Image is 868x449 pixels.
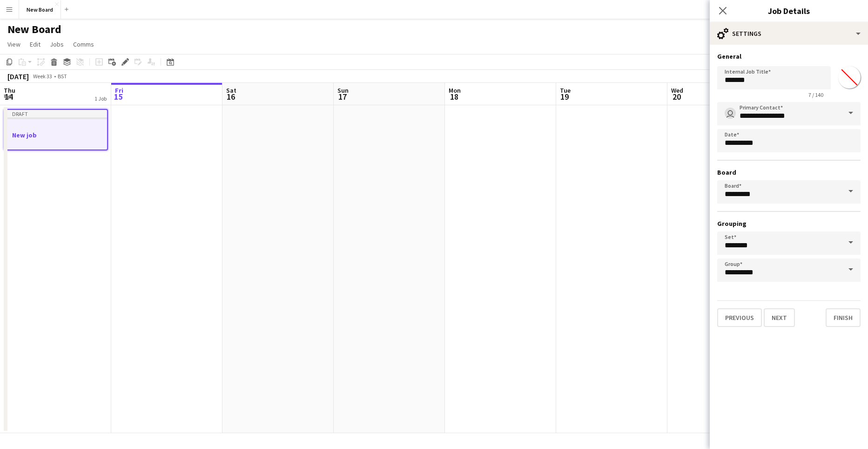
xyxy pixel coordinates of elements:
span: Sun [337,86,349,95]
div: Settings [710,22,868,45]
span: Fri [115,86,123,95]
div: Draft [5,110,107,117]
span: Thu [4,86,15,95]
h3: Job Details [710,5,868,17]
h3: Grouping [717,219,861,228]
button: New Board [19,0,61,19]
span: Comms [73,40,94,48]
div: [DATE] [7,72,29,81]
a: Comms [69,38,98,50]
div: BST [58,73,67,80]
span: Tue [560,86,571,95]
a: View [4,38,24,50]
h3: New job [5,131,107,139]
span: Week 33 [31,73,54,80]
span: Jobs [50,40,64,48]
h3: General [717,52,861,61]
h3: Board [717,168,861,177]
span: Mon [449,86,461,95]
span: 7 / 140 [801,91,831,98]
app-job-card: DraftNew job [4,109,108,150]
div: 1 Job [94,95,107,102]
button: Next [764,308,795,327]
span: Sat [226,86,236,95]
a: Jobs [46,38,67,50]
span: 19 [558,91,571,102]
span: 15 [114,91,123,102]
span: Edit [30,40,40,48]
span: 17 [336,91,349,102]
span: View [7,40,20,48]
button: Finish [826,308,861,327]
span: Wed [671,86,683,95]
button: Previous [717,308,762,327]
span: 14 [2,91,15,102]
a: Edit [26,38,44,50]
span: 20 [670,91,683,102]
h1: New Board [7,22,61,36]
span: 16 [225,91,236,102]
span: 18 [447,91,461,102]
